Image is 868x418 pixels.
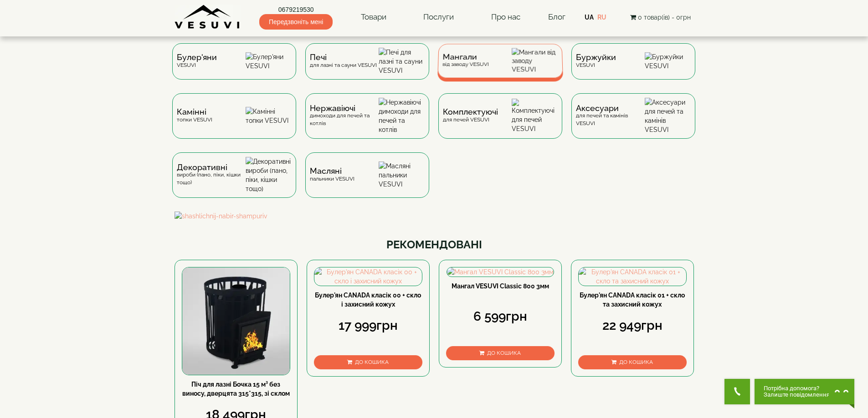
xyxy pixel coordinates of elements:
a: Товари [352,7,395,28]
span: Аксесуари [576,105,645,112]
span: Печі [310,54,377,61]
img: Печі для лазні та сауни VESUVI [379,48,425,75]
img: Буржуйки VESUVI [645,52,691,71]
img: Масляні пальники VESUVI [379,161,425,189]
a: Аксесуаридля печей та камінів VESUVI Аксесуари для печей та камінів VESUVI [567,93,700,152]
a: Про нас [482,7,529,28]
div: VESUVI [576,54,616,69]
span: Залиште повідомлення [764,392,830,398]
a: Булер'яниVESUVI Булер'яни VESUVI [168,43,301,93]
button: Get Call button [724,379,750,404]
div: пальники VESUVI [310,167,354,182]
a: Піч для лазні Бочка 15 м³ без виносу, дверцята 315*315, зі склом [182,381,290,397]
div: VESUVI [177,54,217,69]
a: Печідля лазні та сауни VESUVI Печі для лазні та сауни VESUVI [301,43,434,93]
a: Булер'ян CANADA класік 00 + скло і захисний кожух [315,292,421,308]
button: Chat button [755,379,854,404]
img: Камінні топки VESUVI [246,107,292,125]
span: 0 товар(ів) - 0грн [638,14,691,21]
div: димоходи для печей та котлів [310,105,379,127]
span: Камінні [177,108,212,116]
div: 22 949грн [578,317,687,335]
a: UA [585,14,594,21]
img: Декоративні вироби (пано, піки, кішки тощо) [246,157,292,193]
a: 0679219530 [259,5,333,14]
button: До кошика [314,355,422,369]
img: Завод VESUVI [175,5,241,30]
a: Декоративнівироби (пано, піки, кішки тощо) Декоративні вироби (пано, піки, кішки тощо) [168,152,301,212]
a: Мангал VESUVI Classic 800 3мм [452,282,549,290]
span: Передзвоніть мені [259,14,333,30]
span: Масляні [310,167,354,175]
div: для лазні та сауни VESUVI [310,54,377,69]
a: Блог [548,12,565,21]
a: Масляніпальники VESUVI Масляні пальники VESUVI [301,152,434,212]
img: Булер'ян CANADA класік 01 + скло та захисний кожух [579,267,686,286]
a: Каміннітопки VESUVI Камінні топки VESUVI [168,93,301,152]
img: Аксесуари для печей та камінів VESUVI [645,98,691,134]
img: Мангал VESUVI Classic 800 3мм [447,267,554,277]
a: Мангаливід заводу VESUVI Мангали від заводу VESUVI [434,43,567,93]
img: Булер'ян CANADA класік 00 + скло і захисний кожух [314,267,422,286]
div: топки VESUVI [177,108,212,123]
span: До кошика [355,359,389,365]
span: Потрібна допомога? [764,385,830,392]
a: Нержавіючідимоходи для печей та котлів Нержавіючі димоходи для печей та котлів [301,93,434,152]
a: Булер'ян CANADA класік 01 + скло та захисний кожух [580,292,685,308]
button: 0 товар(ів) - 0грн [627,12,693,22]
div: для печей VESUVI [443,108,498,123]
span: Нержавіючі [310,105,379,112]
img: Мангали від заводу VESUVI [512,48,558,74]
span: Комплектуючі [443,108,498,116]
div: від заводу VESUVI [442,54,488,68]
img: Комплектуючі для печей VESUVI [512,99,558,133]
div: вироби (пано, піки, кішки тощо) [177,164,246,186]
div: для печей та камінів VESUVI [576,105,645,127]
button: До кошика [578,355,687,369]
span: Буржуйки [576,54,616,61]
span: Декоративні [177,164,246,171]
button: До кошика [446,346,555,360]
div: 6 599грн [446,307,555,326]
span: До кошика [619,359,653,365]
a: Послуги [414,7,463,28]
div: 17 999грн [314,317,422,335]
span: Мангали [442,54,489,60]
img: shashlichnij-nabir-shampuriv [175,212,694,221]
a: БуржуйкиVESUVI Буржуйки VESUVI [567,43,700,93]
img: Булер'яни VESUVI [246,52,292,71]
img: Нержавіючі димоходи для печей та котлів [379,98,425,134]
a: RU [597,14,606,21]
img: Піч для лазні Бочка 15 м³ без виносу, дверцята 315*315, зі склом [182,267,290,375]
span: До кошика [487,350,521,356]
a: Комплектуючідля печей VESUVI Комплектуючі для печей VESUVI [434,93,567,152]
span: Булер'яни [177,54,217,61]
